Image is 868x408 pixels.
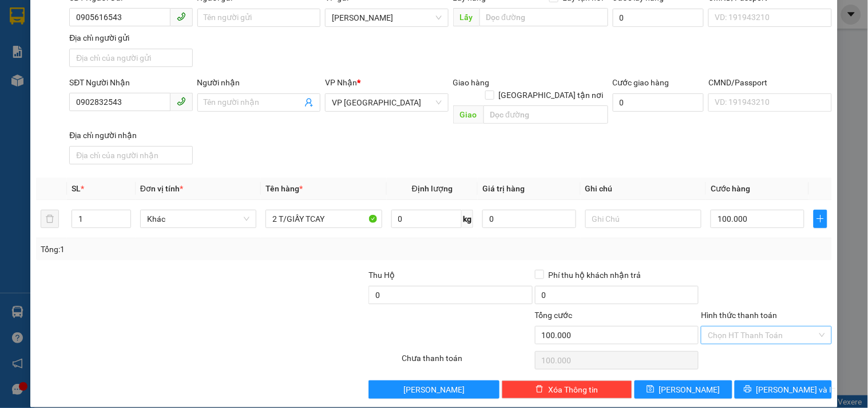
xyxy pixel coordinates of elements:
span: kg [462,210,473,228]
span: printer [744,385,752,394]
span: [GEOGRAPHIC_DATA] tận nơi [494,89,608,101]
div: Địa chỉ người gửi [69,32,192,44]
div: CMND/Passport [708,76,831,89]
span: Giá trị hàng [482,184,525,193]
span: Khác [147,210,249,227]
button: plus [814,210,827,228]
button: [PERSON_NAME] [368,380,499,399]
span: [PERSON_NAME] và In [756,383,837,396]
strong: Sài Gòn: [7,38,42,49]
label: Hình thức thanh toán [701,311,777,320]
span: Cước hàng [711,184,750,193]
input: 0 [482,210,576,228]
button: deleteXóa Thông tin [502,380,632,399]
strong: 0901 900 568 [108,32,200,54]
span: Xóa Thông tin [548,383,598,396]
span: Lấy [453,8,479,26]
input: Dọc đường [483,105,608,124]
input: Ghi Chú [585,210,701,228]
span: phone [177,97,186,106]
span: Định lượng [412,184,453,193]
span: user-add [304,98,314,107]
div: SĐT Người Nhận [69,76,192,89]
button: delete [41,210,59,228]
strong: 0931 600 979 [42,38,98,49]
span: Tên hàng [265,184,303,193]
span: Phan Đình Phùng [332,9,441,26]
div: Tổng: 1 [41,243,336,256]
span: Đơn vị tính [140,184,183,193]
div: Người nhận [197,76,320,89]
span: plus [814,214,827,223]
span: phone [177,12,186,21]
div: Địa chỉ người nhận [69,129,192,142]
span: [PERSON_NAME] [403,383,465,396]
button: printer[PERSON_NAME] và In [735,380,832,399]
button: save[PERSON_NAME] [635,380,732,399]
span: Giao [453,105,483,124]
span: VP Sài Gòn [332,94,441,111]
span: VP GỬI: [7,75,57,91]
input: Cước giao hàng [613,93,704,112]
span: ĐỨC ĐẠT GIA LAI [49,11,160,27]
th: Ghi chú [581,178,706,200]
span: Thu Hộ [368,270,395,280]
strong: 0901 933 179 [108,56,164,66]
span: SL [72,184,81,193]
span: [PERSON_NAME] [659,383,720,396]
input: Địa chỉ của người gửi [69,49,192,67]
div: Chưa thanh toán [401,352,533,372]
span: VP Nhận [325,78,357,87]
input: Cước lấy hàng [613,9,704,27]
span: [PERSON_NAME] [61,75,167,91]
input: VD: Bàn, Ghế [265,210,382,228]
strong: 0901 936 968 [7,50,64,61]
span: save [647,385,655,394]
label: Cước giao hàng [613,78,669,87]
span: delete [536,385,544,394]
span: Tổng cước [535,311,573,320]
span: Phí thu hộ khách nhận trả [544,269,646,281]
strong: [PERSON_NAME]: [108,32,179,43]
span: Giao hàng [453,78,490,87]
input: Dọc đường [479,8,608,26]
input: Địa chỉ của người nhận [69,146,192,164]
